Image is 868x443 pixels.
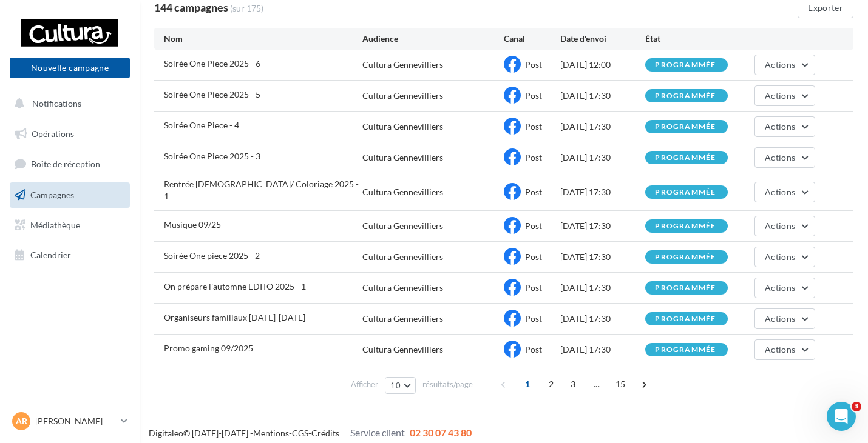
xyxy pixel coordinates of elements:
[362,282,443,294] div: Cultura Gennevilliers
[525,152,542,162] span: Post
[7,121,132,147] a: Opérations
[560,251,645,263] div: [DATE] 17:30
[164,219,221,230] span: Musique 09/25
[560,282,645,294] div: [DATE] 17:30
[754,339,815,360] button: Actions
[35,415,116,427] p: [PERSON_NAME]
[765,152,795,162] span: Actions
[754,308,815,329] button: Actions
[563,375,583,394] span: 3
[7,242,132,268] a: Calendrier
[560,33,645,45] div: Date d'envoi
[541,375,561,394] span: 2
[422,379,473,390] span: résultats/page
[655,253,716,261] div: programmée
[7,213,132,238] a: Médiathèque
[655,123,716,131] div: programmée
[655,284,716,292] div: programmée
[230,2,263,15] span: (sur 175)
[164,179,359,201] span: Rentrée Zen/ Coloriage 2025 - 1
[164,312,305,322] span: Organiseurs familiaux 2025-2026
[765,313,795,324] span: Actions
[362,152,443,164] div: Cultura Gennevilliers
[154,1,228,14] span: 144 campagnes
[525,90,542,101] span: Post
[560,121,645,133] div: [DATE] 17:30
[827,402,856,431] iframe: Intercom live chat
[765,251,795,262] span: Actions
[7,91,127,116] button: Notifications
[525,344,542,355] span: Post
[10,410,130,433] a: AR [PERSON_NAME]
[351,379,378,390] span: Afficher
[754,182,815,202] button: Actions
[31,159,100,169] span: Boîte de réception
[852,402,861,411] span: 3
[7,151,132,177] a: Boîte de réception
[765,121,795,132] span: Actions
[30,250,71,260] span: Calendrier
[754,116,815,137] button: Actions
[164,58,260,68] span: Soirée One Piece 2025 - 6
[164,89,260,99] span: Soirée One Piece 2025 - 5
[754,55,815,75] button: Actions
[525,282,542,293] span: Post
[362,59,443,71] div: Cultura Gennevilliers
[32,128,74,139] span: Opérations
[164,120,239,130] span: Soirée One Piece - 4
[149,428,472,438] span: © [DATE]-[DATE] - - -
[16,415,27,427] span: AR
[362,186,443,198] div: Cultura Gennevilliers
[164,250,260,261] span: Soirée One piece 2025 - 2
[655,92,716,100] div: programmée
[754,278,815,298] button: Actions
[754,216,815,236] button: Actions
[754,85,815,106] button: Actions
[655,188,716,196] div: programmée
[560,186,645,198] div: [DATE] 17:30
[410,427,472,438] span: 02 30 07 43 80
[164,33,362,45] div: Nom
[7,182,132,208] a: Campagnes
[560,313,645,325] div: [DATE] 17:30
[560,59,645,71] div: [DATE] 12:00
[390,381,401,390] span: 10
[645,33,730,45] div: État
[655,154,716,162] div: programmée
[253,428,289,438] a: Mentions
[560,220,645,232] div: [DATE] 17:30
[362,344,443,356] div: Cultura Gennevilliers
[385,377,416,394] button: 10
[611,375,631,394] span: 15
[587,375,606,394] span: ...
[164,151,260,161] span: Soirée One Piece 2025 - 3
[30,190,74,200] span: Campagnes
[765,59,795,70] span: Actions
[362,313,443,325] div: Cultura Gennevilliers
[525,251,542,262] span: Post
[525,59,542,70] span: Post
[525,121,542,132] span: Post
[362,121,443,133] div: Cultura Gennevilliers
[560,90,645,102] div: [DATE] 17:30
[149,428,183,438] a: Digitaleo
[754,247,815,267] button: Actions
[10,58,130,78] button: Nouvelle campagne
[164,343,253,353] span: Promo gaming 09/2025
[525,187,542,197] span: Post
[560,344,645,356] div: [DATE] 17:30
[292,428,308,438] a: CGS
[655,222,716,230] div: programmée
[655,61,716,69] div: programmée
[765,282,795,293] span: Actions
[655,346,716,354] div: programmée
[655,315,716,323] div: programmée
[362,220,443,232] div: Cultura Gennevilliers
[311,428,339,438] a: Crédits
[164,281,306,291] span: On prépare l'automne EDITO 2025 - 1
[560,152,645,164] div: [DATE] 17:30
[362,33,504,45] div: Audience
[765,221,795,231] span: Actions
[525,221,542,231] span: Post
[504,33,560,45] div: Canal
